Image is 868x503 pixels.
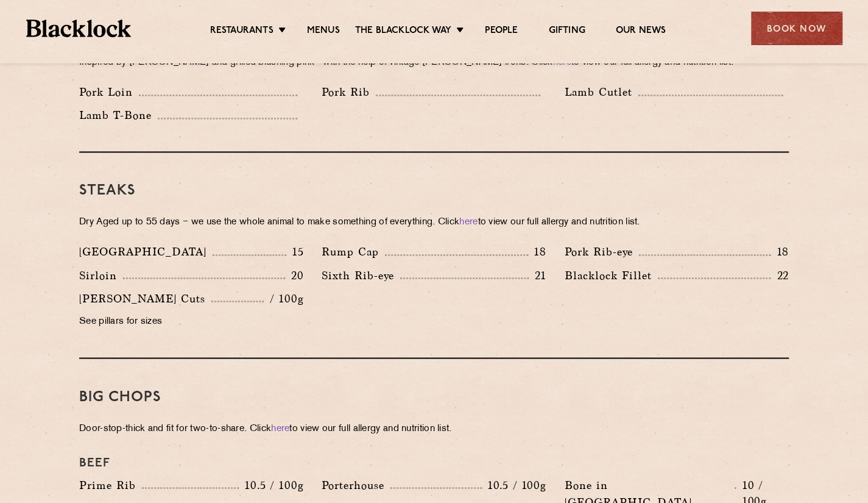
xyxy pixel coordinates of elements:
p: 20 [285,267,304,283]
p: Porterhouse [322,476,390,493]
p: / 100g [264,290,303,306]
a: here [459,218,478,227]
p: Lamb Cutlet [565,84,638,101]
p: Lamb T-Bone [79,107,158,124]
p: See pillars for sizes [79,313,303,330]
p: Dry Aged up to 55 days − we use the whole animal to make something of everything. Click to view o... [79,214,789,231]
a: The Blacklock Way [355,25,451,38]
a: People [485,25,518,38]
a: here [271,424,289,433]
p: Door-stop-thick and fit for two-to-share. Click to view our full allergy and nutrition list. [79,420,789,437]
p: [GEOGRAPHIC_DATA] [79,243,213,260]
p: Pork Rib-eye [565,243,639,260]
p: 10.5 / 100g [239,477,303,493]
div: Book Now [751,12,842,45]
a: Our News [616,25,666,38]
p: 15 [286,244,304,260]
h3: Big Chops [79,389,789,405]
p: Sirloin [79,266,123,284]
p: 22 [771,267,789,283]
p: Sixth Rib-eye [322,266,400,284]
p: 21 [529,267,546,283]
a: Gifting [548,25,585,38]
img: BL_Textured_Logo-footer-cropped.svg [26,20,132,37]
a: Menus [307,25,340,38]
p: Blacklock Fillet [565,266,658,284]
a: Restaurants [210,25,273,38]
p: 10.5 / 100g [482,477,546,493]
p: 18 [528,244,546,260]
p: [PERSON_NAME] Cuts [79,290,211,307]
h3: Steaks [79,183,789,199]
p: Pork Loin [79,84,139,101]
p: Pork Rib [322,84,376,101]
p: 18 [771,244,789,260]
p: Prime Rib [79,476,142,493]
p: Rump Cap [322,243,385,260]
h4: Beef [79,455,789,470]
